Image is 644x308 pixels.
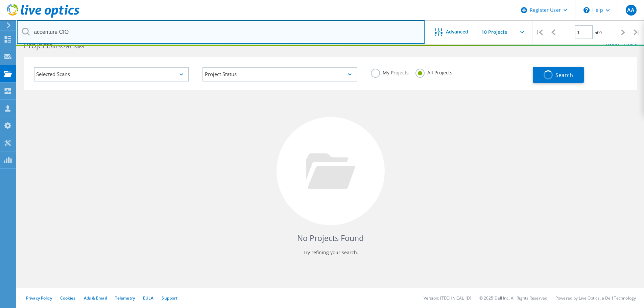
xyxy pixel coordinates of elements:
[84,295,107,301] a: Ads & Email
[583,7,590,13] svg: \n
[60,295,76,301] a: Cookies
[162,295,177,301] a: Support
[446,29,468,34] span: Advanced
[30,247,630,258] p: Try refining your search.
[371,69,409,75] label: My Projects
[30,233,630,244] h4: No Projects Found
[595,30,602,35] span: of 0
[630,20,644,44] div: |
[202,67,358,81] div: Project Status
[115,295,135,301] a: Telemetry
[532,20,546,44] div: |
[533,67,584,83] button: Search
[34,67,189,81] div: Selected Scans
[17,20,425,44] input: Search projects by name, owner, ID, company, etc
[143,295,153,301] a: EULA
[53,44,84,50] span: 0 Projects Found
[415,69,452,75] label: All Projects
[555,71,573,79] span: Search
[26,295,52,301] a: Privacy Policy
[424,295,471,301] li: Version: [TECHNICAL_ID]
[479,295,547,301] li: © 2025 Dell Inc. All Rights Reserved
[555,295,636,301] li: Powered by Live Optics, a Dell Technology
[627,7,635,13] span: AA
[7,14,79,19] a: Live Optics Dashboard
